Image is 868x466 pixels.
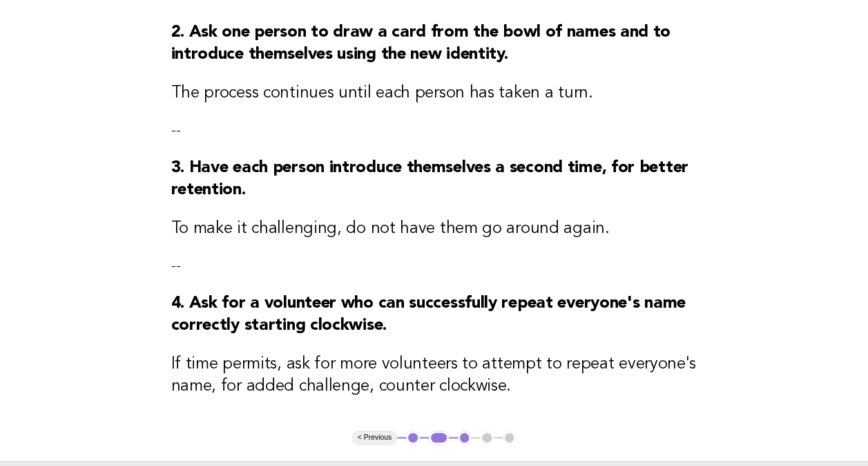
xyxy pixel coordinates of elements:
[352,431,397,445] button: < Previous
[171,295,686,334] strong: 4. Ask for a volunteer who can successfully repeat everyone's name correctly starting clockwise.
[171,257,697,276] p: --
[171,160,688,198] strong: 3. Have each person introduce themselves a second time, for better retention.
[458,431,472,445] button: 3
[171,121,697,140] p: --
[171,82,697,104] h3: The process continues until each person has taken a turn.
[171,218,697,240] h3: To make it challenging, do not have them go around again.
[406,431,420,445] button: 1
[429,431,449,445] button: 2
[171,24,671,63] strong: 2. Ask one person to draw a card from the bowl of names and to introduce themselves using the new...
[171,353,697,398] h3: If time permits, ask for more volunteers to attempt to repeat everyone's name, for added challeng...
